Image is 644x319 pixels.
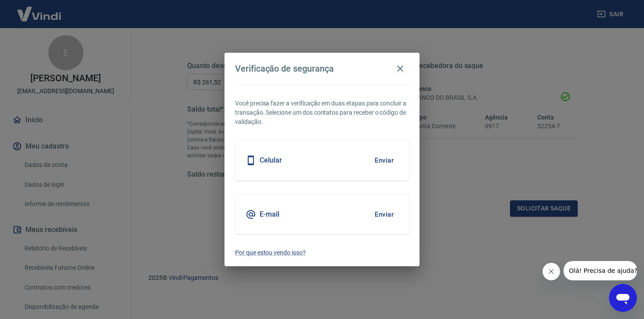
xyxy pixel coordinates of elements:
[235,248,409,257] a: Por que estou vendo isso?
[370,205,398,224] button: Enviar
[235,63,334,74] h4: Verificação de segurança
[235,99,409,127] p: Você precisa fazer a verificação em duas etapas para concluir a transação. Selecione um dos conta...
[564,261,637,280] iframe: Mensagem da empresa
[5,6,74,13] span: Olá! Precisa de ajuda?
[609,284,637,312] iframe: Botão para abrir a janela de mensagens
[543,263,560,280] iframe: Fechar mensagem
[260,156,282,165] h5: Celular
[260,210,279,219] h5: E-mail
[370,151,398,170] button: Enviar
